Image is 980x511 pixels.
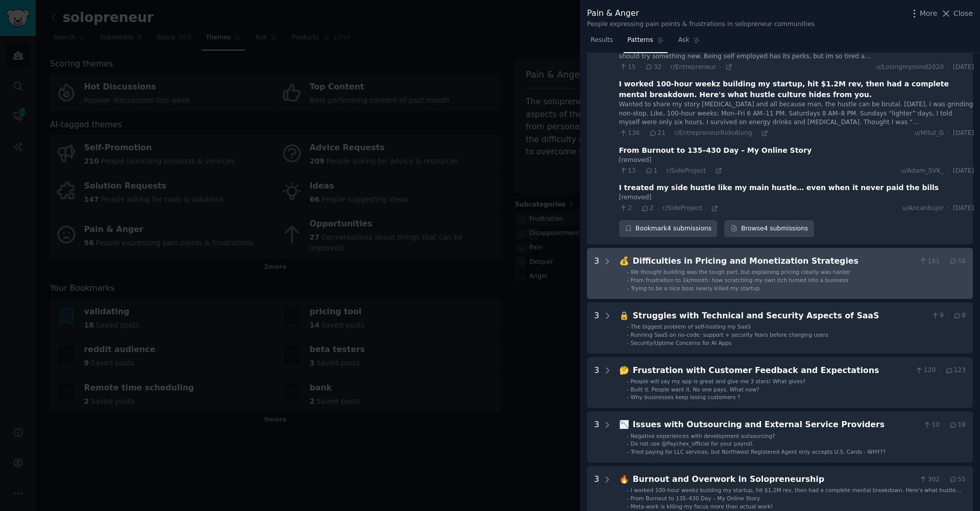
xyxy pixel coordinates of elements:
div: Burnout and Overwork in Solopreneurship [633,473,916,486]
span: 📉 [619,420,629,429]
div: Frustration with Customer Feedback and Expectations [633,364,912,377]
span: 💰 [619,256,629,266]
span: · [640,63,641,71]
span: 9 [931,311,944,320]
div: - [627,339,629,346]
div: - [627,503,629,510]
span: [DATE] [953,63,974,72]
span: 55 [949,475,966,484]
span: 2 [619,204,632,213]
div: - [627,393,629,401]
span: People will say my app is great and give me 3 stars! What gives? [631,378,805,384]
span: u/Adam_SVK_ [901,167,944,176]
span: 🔒 [619,311,629,320]
span: u/Losingmymind2020 [876,63,944,72]
span: 161 [919,257,940,266]
div: Difficulties in Pricing and Monetization Strategies [633,255,916,268]
span: Negative experiences with development outsourcing? [631,433,775,439]
span: 123 [945,366,966,375]
span: 120 [915,366,936,375]
span: 58 [949,257,966,266]
span: 10 [923,421,940,430]
span: 🤔 [619,365,629,375]
button: Bookmark4 submissions [619,220,718,238]
span: · [661,167,663,174]
div: 3 [594,419,599,455]
span: 2 [641,204,653,213]
span: Tried paying for LLC services, but Northwest Registered Agent only accepts U.S. Cards - WHY?? [631,449,886,455]
span: 13 [619,167,636,176]
div: 3 [594,310,599,346]
div: 3 [594,364,599,401]
span: · [657,205,658,212]
span: 18 [949,421,966,430]
span: · [943,475,945,484]
span: · [635,205,637,212]
div: - [627,285,629,292]
div: People expressing pain points & frustrations in solopreneur communities [587,20,815,29]
div: Struggles with Technical and Security Aspects of SaaS [633,310,927,322]
div: 4 [594,3,599,237]
span: 15 [619,63,636,72]
span: · [943,257,945,266]
a: Results [587,32,617,53]
span: · [709,167,711,174]
span: Security/Uptime Concerns for AI Apps [631,340,732,346]
div: - [627,448,629,455]
span: 136 [619,129,640,138]
div: [removed] [619,156,974,165]
span: 302 [919,475,940,484]
a: Patterns [624,32,667,53]
span: · [939,366,941,375]
span: [DATE] [953,204,974,213]
span: Patterns [627,36,653,45]
div: [removed] [619,193,974,202]
div: I worked 100-hour weekz building my startup, hit $1.2M rev, then had a complete mental breakdown.... [619,79,974,100]
span: Running SaaS on no-code: support + security fears before charging users [631,332,828,338]
span: · [705,205,707,212]
span: Close [953,8,973,19]
span: u/Mitul_G [915,129,944,138]
div: I treated my side hustle like my main hustle… even when it never paid the bills [619,182,939,193]
span: · [947,311,949,320]
div: - [627,323,629,330]
span: [DATE] [953,129,974,138]
span: Results [591,36,613,45]
div: Wanted to share my story [MEDICAL_DATA] and all because man, the hustle can be brutal. [DATE], I ... [619,100,974,127]
span: From Burnout to 135–430 Day – My Online Story [631,495,760,501]
span: · [669,130,671,137]
span: The biggest problem of self-hosting my SaaS [631,323,751,330]
div: - [627,495,629,502]
span: r/Entrepreneur [670,63,716,71]
span: 🔥 [619,474,629,484]
div: From Burnout to 135–430 Day – My Online Story [619,145,812,156]
div: - [627,331,629,338]
span: · [947,63,949,72]
span: 21 [649,129,666,138]
span: 32 [645,63,661,72]
span: u/Ancanbujor [902,204,944,213]
button: Close [941,8,973,19]
div: - [627,276,629,284]
div: Bookmark 4 submissions [619,220,718,238]
span: r/EntrepreneurRideAlong [674,129,752,136]
span: From frustration to 1k/month: how scratching my own itch turned into a business [631,277,849,283]
a: Browse4 submissions [724,220,814,238]
span: Built it. People want it. No one pays. What now? [631,386,759,392]
div: - [627,432,629,439]
span: · [947,204,949,213]
span: · [720,63,721,71]
span: More [920,8,938,19]
span: Meta-work is killing my focus more than actual work! [631,503,773,509]
div: - [627,440,629,447]
span: Why businesses keep losing customers ? [631,394,740,400]
span: · [947,167,949,176]
span: 1 [645,167,657,176]
span: Do not use @Paychex_official for your payroll. [631,440,754,447]
span: I worked 100-hour weekz building my startup, hit $1.2M rev, then had a complete mental breakdown.... [631,487,961,500]
span: Ask [678,36,690,45]
div: - [627,386,629,393]
a: Ask [675,32,704,53]
div: 3 [594,473,599,510]
div: - [627,486,629,494]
